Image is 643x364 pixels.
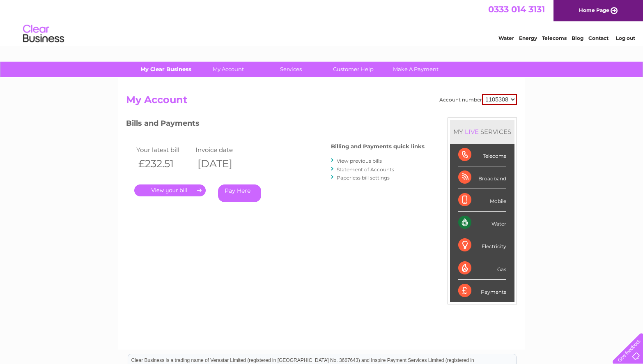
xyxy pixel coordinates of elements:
a: 0333 014 3131 [488,4,545,14]
a: Make A Payment [382,62,450,77]
div: Account number [439,94,517,105]
img: logo.png [23,21,64,46]
a: . [134,184,206,196]
div: Mobile [458,189,506,212]
a: Contact [588,35,609,41]
a: Blog [572,35,583,41]
a: Log out [616,35,635,41]
th: [DATE] [193,155,253,172]
a: Energy [519,35,537,41]
div: Electricity [458,234,506,257]
div: Water [458,212,506,234]
td: Invoice date [193,144,253,155]
a: My Clear Business [132,62,200,77]
a: Statement of Accounts [337,166,394,173]
h3: Bills and Payments [126,117,425,132]
h2: My Account [126,94,517,110]
a: My Account [195,62,262,77]
a: Pay Here [218,184,261,202]
div: Payments [458,280,506,302]
div: Broadband [458,166,506,189]
th: £232.51 [134,155,193,172]
a: Telecoms [542,35,567,41]
td: Your latest bill [134,144,193,155]
a: Water [498,35,514,41]
div: Gas [458,257,506,280]
a: Customer Help [319,62,387,77]
a: Paperless bill settings [337,175,390,181]
div: LIVE [463,128,480,136]
div: Clear Business is a trading name of Verastar Limited (registered in [GEOGRAPHIC_DATA] No. 3667643... [128,5,516,40]
div: Telecoms [458,144,506,166]
a: Services [257,62,325,77]
div: MY SERVICES [450,120,514,143]
h4: Billing and Payments quick links [331,143,425,150]
a: View previous bills [337,158,382,164]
